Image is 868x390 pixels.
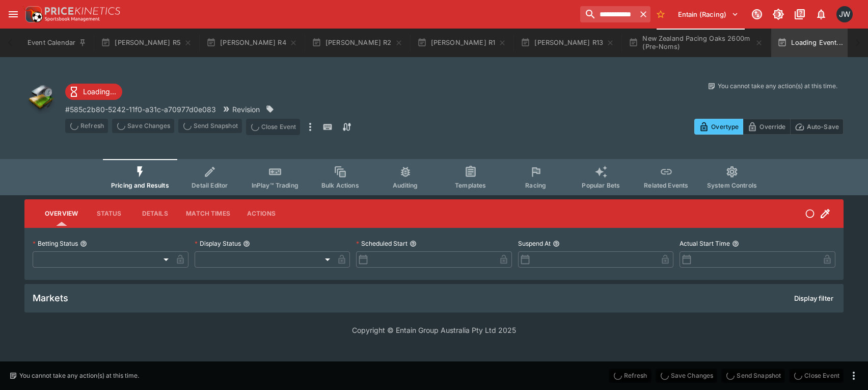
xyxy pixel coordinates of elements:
[393,181,418,189] span: Auditing
[455,181,486,189] span: Templates
[306,29,409,57] button: [PERSON_NAME] R2
[694,119,844,135] div: Start From
[653,6,669,22] button: No Bookmarks
[65,104,216,115] p: Copy To Clipboard
[200,29,304,57] button: [PERSON_NAME] R4
[252,181,299,189] span: InPlay™ Trading
[580,6,636,22] input: search
[759,121,785,132] p: Override
[791,5,809,23] button: Documentation
[680,239,730,248] p: Actual Start Time
[848,370,860,382] button: more
[622,29,769,57] button: New Zealand Pacing Oaks 2600m (Pre-Noms)
[304,119,316,135] button: more
[33,292,68,304] h5: Markets
[95,29,198,57] button: [PERSON_NAME] R5
[790,119,844,135] button: Auto-Save
[33,239,78,248] p: Betting Status
[103,159,765,195] div: Event type filters
[718,82,837,91] p: You cannot take any action(s) at this time.
[743,119,790,135] button: Override
[22,4,43,24] img: PriceKinetics Logo
[707,181,757,189] span: System Controls
[132,201,178,226] button: Details
[694,119,743,135] button: Overtype
[321,181,359,189] span: Bulk Actions
[111,181,169,189] span: Pricing and Results
[24,82,57,114] img: other.png
[807,121,839,132] p: Auto-Save
[711,121,739,132] p: Overtype
[748,5,766,23] button: Connected to PK
[178,201,238,226] button: Match Times
[518,239,551,248] p: Suspend At
[86,201,132,226] button: Status
[836,6,853,22] div: Jayden Wyke
[672,6,745,22] button: Select Tenant
[4,5,22,23] button: open drawer
[83,86,116,97] p: Loading...
[788,290,839,306] button: Display filter
[356,239,408,248] p: Scheduled Start
[232,104,260,115] p: Revision
[812,5,830,23] button: Notifications
[525,181,546,189] span: Racing
[411,29,513,57] button: [PERSON_NAME] R1
[21,29,93,57] button: Event Calendar
[37,201,86,226] button: Overview
[514,29,620,57] button: [PERSON_NAME] R13
[243,240,250,247] button: Display Status
[80,240,87,247] button: Betting Status
[732,240,739,247] button: Actual Start Time
[644,181,688,189] span: Related Events
[771,29,860,57] button: Loading Event...
[553,240,560,247] button: Suspend At
[769,5,788,23] button: Toggle light/dark mode
[45,7,120,15] img: PriceKinetics
[582,181,620,189] span: Popular Bets
[195,239,241,248] p: Display Status
[45,17,100,21] img: Sportsbook Management
[410,240,417,247] button: Scheduled Start
[238,201,284,226] button: Actions
[833,3,856,25] button: Jayden Wyke
[192,181,228,189] span: Detail Editor
[19,371,139,380] p: You cannot take any action(s) at this time.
